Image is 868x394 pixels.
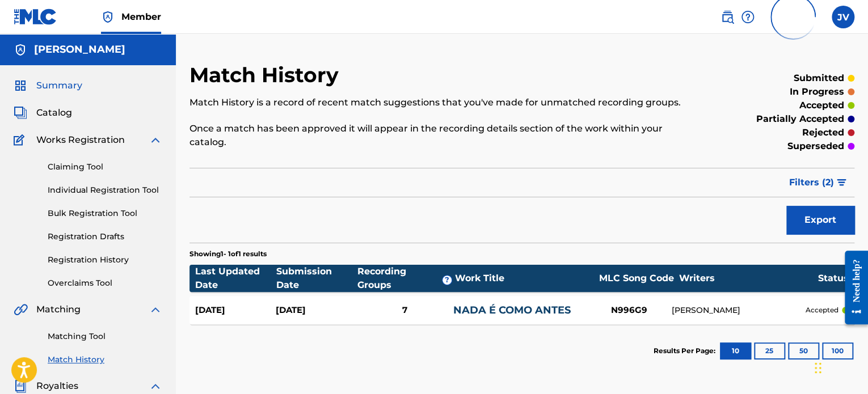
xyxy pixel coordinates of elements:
[756,112,844,126] p: partially accepted
[811,340,868,394] div: Widget de chat
[48,277,162,289] a: Overclaims Tool
[802,126,844,139] p: rejected
[48,254,162,266] a: Registration History
[787,139,844,153] p: superseded
[357,265,455,292] div: Recording Groups
[36,303,81,316] span: Matching
[189,96,701,109] p: Match History is a record of recent match suggestions that you've made for unmatched recording gr...
[594,272,679,285] div: MLC Song Code
[837,179,846,186] img: filter
[14,133,28,147] img: Works Registration
[36,379,78,393] span: Royalties
[790,85,844,99] p: in progress
[754,342,785,359] button: 25
[443,276,452,285] span: ?
[832,6,854,28] div: User Menu
[14,106,72,120] a: CatalogCatalog
[799,99,844,112] p: accepted
[453,304,571,316] a: NADA É COMO ANTES
[786,206,854,234] button: Export
[811,340,868,394] iframe: Chat Widget
[189,62,344,88] h2: Match History
[836,242,868,333] iframe: Resource Center
[101,10,115,24] img: Top Rightsholder
[189,249,267,259] p: Showing 1 - 1 of 1 results
[36,106,72,120] span: Catalog
[741,6,755,28] div: Help
[48,207,162,219] a: Bulk Registration Tool
[679,272,818,285] div: Writers
[14,9,57,25] img: MLC Logo
[789,176,834,189] span: Filters ( 2 )
[14,106,27,120] img: Catalog
[48,331,162,342] a: Matching Tool
[195,304,276,317] div: [DATE]
[794,71,844,85] p: submitted
[14,379,27,393] img: Royalties
[36,133,125,147] span: Works Registration
[654,346,718,356] p: Results Per Page:
[189,122,701,149] p: Once a match has been approved it will appear in the recording details section of the work within...
[149,133,162,147] img: expand
[815,351,821,385] div: Arrastar
[48,354,162,366] a: Match History
[149,303,162,316] img: expand
[782,168,854,197] button: Filters (2)
[672,304,806,316] div: [PERSON_NAME]
[121,10,161,23] span: Member
[36,79,82,92] span: Summary
[14,79,27,92] img: Summary
[818,272,849,285] div: Status
[788,342,819,359] button: 50
[149,379,162,393] img: expand
[455,272,594,285] div: Work Title
[720,10,734,24] img: search
[806,305,838,315] p: accepted
[14,43,27,57] img: Accounts
[34,43,125,56] h5: Joelmo Vanda
[720,342,751,359] button: 10
[276,304,356,317] div: [DATE]
[48,161,162,173] a: Claiming Tool
[356,304,453,317] div: 7
[14,79,82,92] a: SummarySummary
[587,304,672,317] div: N996G9
[48,184,162,196] a: Individual Registration Tool
[48,231,162,243] a: Registration Drafts
[720,6,734,28] a: Public Search
[741,10,755,24] img: help
[14,303,28,316] img: Matching
[195,265,276,292] div: Last Updated Date
[276,265,357,292] div: Submission Date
